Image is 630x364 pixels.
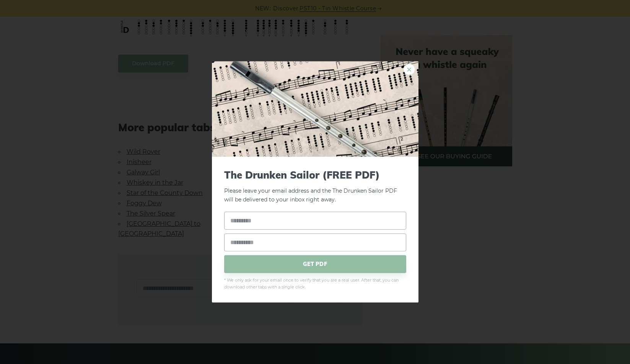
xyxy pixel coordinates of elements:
span: * We only ask for your email once to verify that you are a real user. After that, you can downloa... [224,277,406,290]
img: Tin Whistle Tab Preview [212,61,418,157]
a: × [404,64,415,75]
span: The Drunken Sailor (FREE PDF) [224,169,406,181]
p: Please leave your email address and the The Drunken Sailor PDF will be delivered to your inbox ri... [224,169,406,204]
span: GET PDF [224,255,406,273]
